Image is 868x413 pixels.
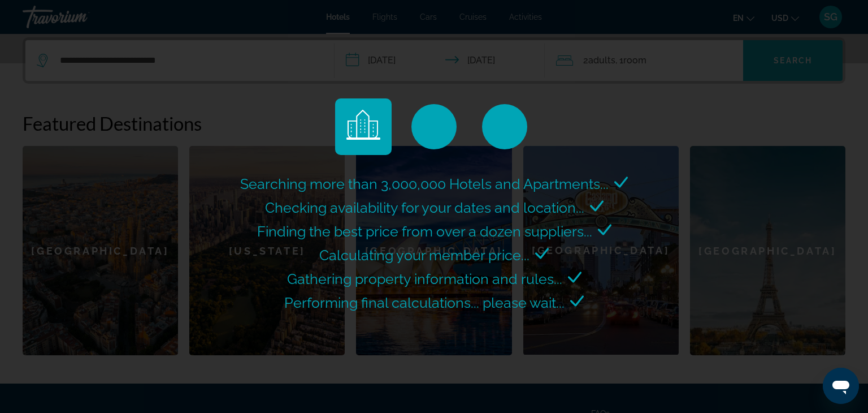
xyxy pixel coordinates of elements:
span: Calculating your member price... [319,247,530,264]
iframe: Button to launch messaging window [823,368,859,404]
span: Checking availability for your dates and location... [265,199,584,216]
span: Searching more than 3,000,000 Hotels and Apartments... [240,175,609,192]
span: Performing final calculations... please wait... [284,294,565,311]
span: Finding the best price from over a dozen suppliers... [257,223,592,240]
span: Gathering property information and rules... [287,270,562,287]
